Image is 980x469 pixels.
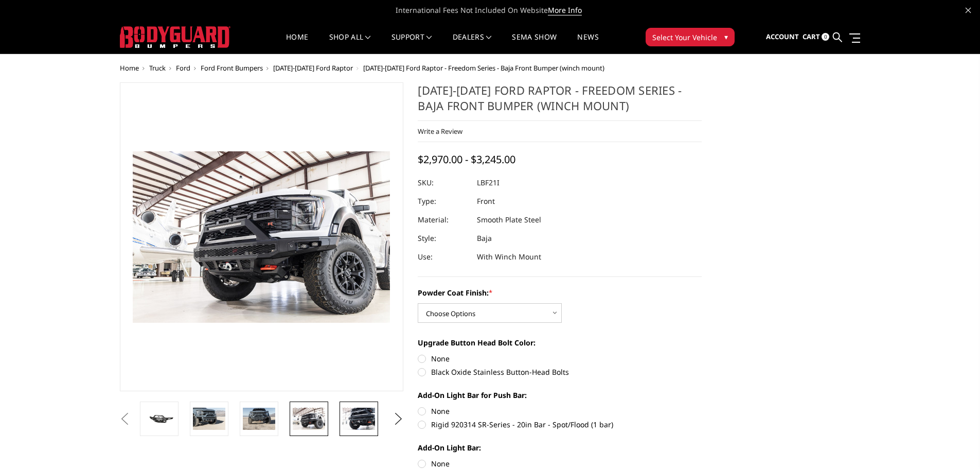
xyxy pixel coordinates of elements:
[363,63,604,73] span: [DATE]-[DATE] Ford Raptor - Freedom Series - Baja Front Bumper (winch mount)
[391,33,432,54] a: Support
[477,192,495,211] dd: Front
[477,211,541,229] dd: Smooth Plate Steel
[390,411,406,427] button: Next
[418,390,702,401] label: Add-On Light Bar for Push Bar:
[766,23,799,51] a: Account
[477,248,541,266] dd: With Winch Mount
[577,33,598,54] a: News
[418,192,469,211] dt: Type:
[418,458,702,469] label: None
[176,63,190,73] a: Ford
[149,63,166,73] a: Truck
[120,63,139,73] a: Home
[193,408,225,429] img: 2021-2025 Ford Raptor - Freedom Series - Baja Front Bumper (winch mount)
[201,63,263,73] a: Ford Front Bumpers
[293,408,325,429] img: 2021-2025 Ford Raptor - Freedom Series - Baja Front Bumper (winch mount)
[418,82,702,121] h1: [DATE]-[DATE] Ford Raptor - Freedom Series - Baja Front Bumper (winch mount)
[329,33,371,54] a: shop all
[117,411,133,427] button: Previous
[512,33,557,54] a: SEMA Show
[243,408,275,429] img: 2021-2025 Ford Raptor - Freedom Series - Baja Front Bumper (winch mount)
[418,229,469,248] dt: Style:
[418,353,702,364] label: None
[418,211,469,229] dt: Material:
[477,173,500,192] dd: LBF21I
[766,32,799,41] span: Account
[646,28,735,46] button: Select Your Vehicle
[822,33,829,41] span: 0
[120,26,230,48] img: BODYGUARD BUMPERS
[273,63,353,73] a: [DATE]-[DATE] Ford Raptor
[286,33,308,54] a: Home
[453,33,492,54] a: Dealers
[418,152,515,166] span: $2,970.00 - $3,245.00
[343,408,375,429] img: 2021-2025 Ford Raptor - Freedom Series - Baja Front Bumper (winch mount)
[803,32,820,41] span: Cart
[929,420,980,469] iframe: Chat Widget
[418,248,469,266] dt: Use:
[418,127,462,136] a: Write a Review
[418,442,702,453] label: Add-On Light Bar:
[548,5,582,15] a: More Info
[418,419,702,430] label: Rigid 920314 SR-Series - 20in Bar - Spot/Flood (1 bar)
[418,287,702,298] label: Powder Coat Finish:
[418,367,702,377] label: Black Oxide Stainless Button-Head Bolts
[418,406,702,416] label: None
[652,32,717,43] span: Select Your Vehicle
[120,82,404,391] a: 2021-2025 Ford Raptor - Freedom Series - Baja Front Bumper (winch mount)
[477,229,492,248] dd: Baja
[418,337,702,348] label: Upgrade Button Head Bolt Color:
[803,23,829,51] a: Cart 0
[418,173,469,192] dt: SKU:
[724,31,728,42] span: ▾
